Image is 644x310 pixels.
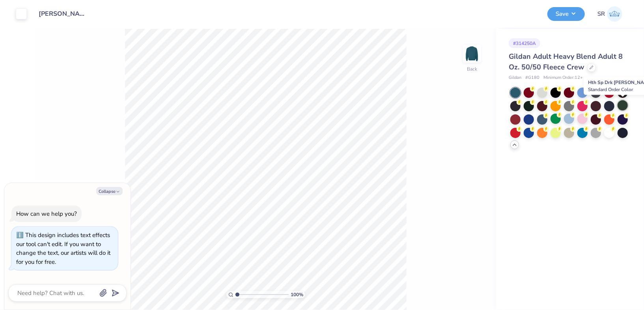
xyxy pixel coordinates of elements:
a: SR [597,6,622,22]
span: Gildan Adult Heavy Blend Adult 8 Oz. 50/50 Fleece Crew [509,52,623,72]
span: Minimum Order: 12 + [543,75,583,81]
span: SR [597,9,605,19]
div: Back [467,65,477,73]
div: This design includes text effects our tool can't edit. If you want to change the text, our artist... [16,231,110,266]
span: # G180 [525,75,539,81]
img: Srishti Rawat [607,6,622,22]
span: Gildan [509,75,521,81]
div: How can we help you? [16,210,77,218]
button: Save [547,7,585,21]
img: Back [464,46,480,62]
div: # 314250A [509,38,540,48]
button: Collapse [96,187,123,195]
input: Untitled Design [33,6,91,22]
span: Standard Order Color [588,86,633,93]
span: 100 % [291,291,303,298]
